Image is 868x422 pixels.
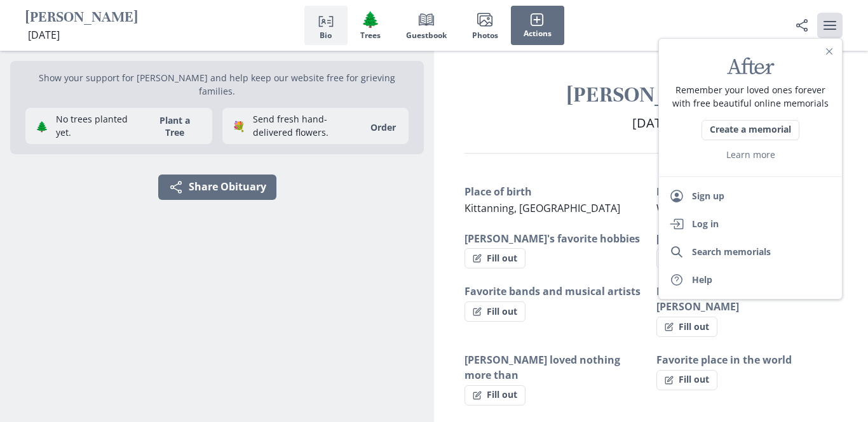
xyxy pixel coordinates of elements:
[656,184,838,199] h3: Most recently lived in
[632,114,673,131] span: [DATE]
[25,8,138,28] h1: [PERSON_NAME]
[158,175,276,200] button: Share Obituary
[28,28,60,42] span: [DATE]
[465,301,526,322] button: Fill out
[656,231,838,246] h3: [PERSON_NAME]'s favorite foods
[472,31,498,40] span: Photos
[822,44,837,59] button: Close
[363,121,403,133] a: Order
[406,31,447,40] span: Guestbook
[143,114,207,138] button: Plant a Tree
[465,81,837,109] h1: [PERSON_NAME]
[789,13,815,38] button: Share Obituary
[360,31,381,40] span: Trees
[656,352,838,367] h3: Favorite place in the world
[459,6,511,45] button: Photos
[669,83,832,110] p: Remember your loved ones forever with free beautiful online memorials
[726,148,775,161] a: Learn more
[320,31,332,40] span: Bio
[656,284,838,314] h3: Interesting facts about [PERSON_NAME]
[304,6,348,45] button: Bio
[656,317,717,337] button: Fill out
[465,385,526,406] button: Fill out
[361,10,380,29] span: Tree
[702,120,799,140] a: Create a memorial
[465,201,620,215] span: Kittanning, [GEOGRAPHIC_DATA]
[25,71,409,98] p: Show your support for [PERSON_NAME] and help keep our website free for grieving families.
[511,6,564,45] button: Actions
[393,6,459,45] button: Guestbook
[524,29,552,38] span: Actions
[465,352,646,383] h3: [PERSON_NAME] loved nothing more than
[656,370,717,390] button: Fill out
[817,13,843,38] button: user menu
[656,248,717,268] button: Fill out
[465,184,646,199] h3: Place of birth
[656,201,817,215] span: Waldoboro, [GEOGRAPHIC_DATA]
[465,284,646,299] h3: Favorite bands and musical artists
[348,6,393,45] button: Trees
[465,231,646,246] h3: [PERSON_NAME]'s favorite hobbies
[465,248,526,268] button: Fill out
